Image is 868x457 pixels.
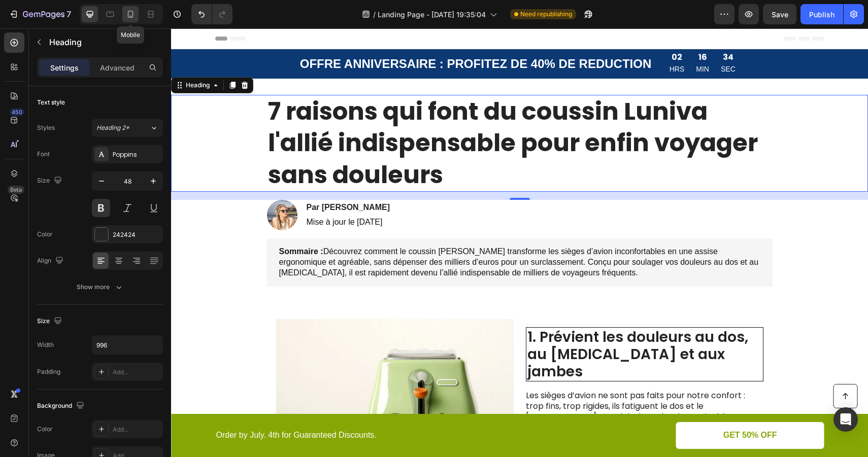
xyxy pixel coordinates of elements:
button: Publish [800,4,843,24]
iframe: Design area [171,28,868,457]
strong: Sommaire : [108,219,152,227]
div: Size [37,314,64,328]
p: HRS [498,34,514,47]
div: 34 [550,24,564,34]
img: gempages_581811059468272372-e3518c37-c3a8-4d4f-a9b1-64a35579c00d.webp [96,171,126,202]
div: Styles [37,123,55,132]
div: Background [37,399,86,413]
div: 02 [498,24,514,34]
h1: 7 raisons qui font du coussin Luniva l'allié indispensable pour enfin voyager sans douleurs [96,66,602,163]
div: 450 [10,108,24,116]
p: MIN [525,34,538,47]
div: Undo/Redo [191,4,232,24]
div: Publish [809,9,834,20]
p: Advanced [100,62,135,73]
div: Align [37,254,65,268]
div: Font [37,150,50,159]
span: Save [772,10,788,19]
div: Poppins [113,150,160,159]
p: Settings [50,62,79,73]
div: Heading [13,52,41,61]
a: GET 50% OFF [505,394,653,420]
span: Need republishing [520,10,572,19]
div: Size [37,174,64,188]
div: Color [37,230,53,239]
div: 16 [525,24,538,34]
div: Text style [37,98,65,107]
button: Save [763,4,796,24]
p: SEC [550,34,564,47]
p: Découvrez comment le coussin [PERSON_NAME] transforme les sièges d’avion inconfortables en une as... [108,218,589,250]
h2: 1. Prévient les douleurs au dos, au [MEDICAL_DATA] et aux jambes [355,299,592,353]
div: Beta [8,186,24,194]
div: Padding [37,367,60,376]
p: GET 50% OFF [552,402,606,412]
div: Color [37,425,53,434]
span: / [373,9,376,20]
div: Open Intercom Messenger [833,407,858,432]
span: Heading 2* [96,123,129,132]
p: 7 [66,8,71,20]
input: Auto [92,336,162,354]
div: Add... [113,368,160,377]
div: 242424 [113,230,160,239]
button: 7 [4,4,76,24]
p: OFFRE ANNIVERSAIRE : PROFITEZ DE 40% DE REDUCTION [129,27,481,43]
div: Add... [113,425,160,434]
span: Landing Page - [DATE] 19:35:04 [378,9,486,20]
button: Heading 2* [92,119,163,137]
p: Les sièges d’avion ne sont pas faits pour notre confort : trop fins, trop rigides, ils fatiguent ... [355,362,583,404]
p: Mise à jour le [DATE] [136,189,219,199]
div: Width [37,340,54,349]
h2: Par [PERSON_NAME] [135,173,220,186]
div: Show more [77,282,124,292]
p: Heading [49,36,159,48]
button: Show more [37,278,163,296]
